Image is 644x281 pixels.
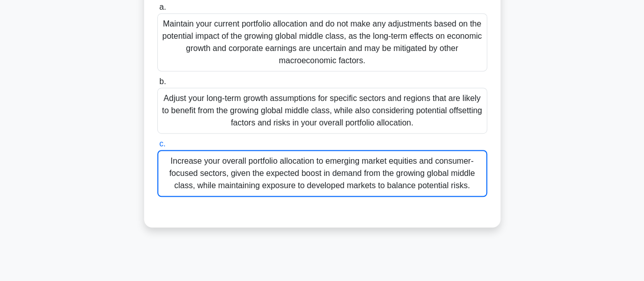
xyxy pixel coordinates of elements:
div: Maintain your current portfolio allocation and do not make any adjustments based on the potential... [157,13,487,71]
div: Increase your overall portfolio allocation to emerging market equities and consumer-focused secto... [157,150,487,197]
div: Adjust your long-term growth assumptions for specific sectors and regions that are likely to bene... [157,88,487,134]
span: b. [159,77,166,86]
span: a. [159,3,166,11]
span: c. [159,139,165,148]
